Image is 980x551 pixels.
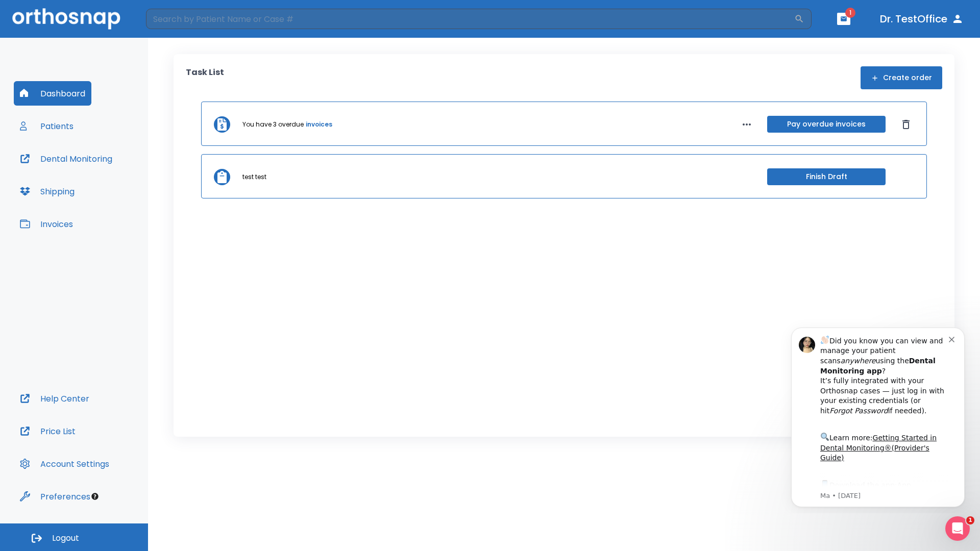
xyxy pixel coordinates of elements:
[861,66,942,89] button: Create order
[845,8,855,18] span: 1
[776,318,980,513] iframe: Intercom notifications message
[14,452,115,476] button: Account Settings
[767,168,886,185] button: Finish Draft
[14,146,118,171] button: Dental Monitoring
[898,116,914,133] button: Dismiss
[14,386,95,411] button: Help Center
[173,16,181,24] button: Dismiss notification
[242,120,304,129] p: You have 3 overdue
[90,492,100,501] div: Tooltip anchor
[14,484,96,509] button: Preferences
[12,8,120,29] img: Orthosnap
[44,173,173,182] p: Message from Ma, sent 6w ago
[14,81,91,106] button: Dashboard
[242,172,266,182] p: test test
[306,120,332,129] a: invoices
[945,516,970,541] iframe: Intercom live chat
[767,116,886,133] button: Pay overdue invoices
[14,419,82,443] button: Price List
[146,9,794,29] input: Search by Patient Name or Case #
[876,10,968,28] button: Dr. TestOffice
[14,179,81,204] button: Shipping
[186,66,224,89] p: Task List
[966,516,974,524] span: 1
[14,114,80,138] button: Patients
[44,160,173,212] div: Download the app: | ​ Let us know if you need help getting started!
[44,163,135,181] a: App Store
[52,533,79,544] span: Logout
[14,212,79,236] button: Invoices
